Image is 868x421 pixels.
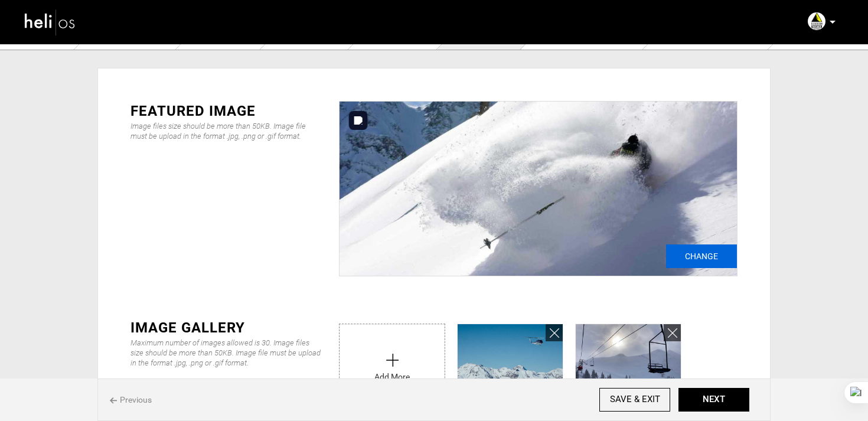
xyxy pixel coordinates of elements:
div: IMAGE GALLERY [130,318,321,338]
input: SAVE & EXIT [599,388,670,412]
div: Maximum number of images allowed is 30. Image files size should be more than 50KB. Image file mus... [130,338,321,368]
a: Remove [546,324,563,341]
img: b4b4774e-baab-48b4-80cc-909235fd2279_9066_2b769b9370a447be407f4553fc11bfb0_pkg_ngl.jpeg [576,324,681,412]
img: b3bcc865aaab25ac3536b0227bee0eb5.png [808,12,825,30]
img: 5a3f43fb-c6d4-45e7-a08e-487b5dec721f_9066_f08a7d1006db2ccb4ea1ae1f389d7dc4_pkg_ngl.jpeg [458,324,563,412]
img: back%20icon.svg [110,397,117,404]
div: Image files size should be more than 50KB. Image file must be upload in the format .jpg, .png or ... [130,121,321,141]
img: heli-logo [24,6,77,38]
span: Previous [110,394,152,406]
div: FEATURED IMAGE [130,101,321,121]
img: fe9f2a81fcb43f05e8d9dce49bb40537.jpeg [340,102,737,276]
a: Remove [664,324,681,341]
label: Change [666,244,737,268]
button: NEXT [678,388,749,412]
